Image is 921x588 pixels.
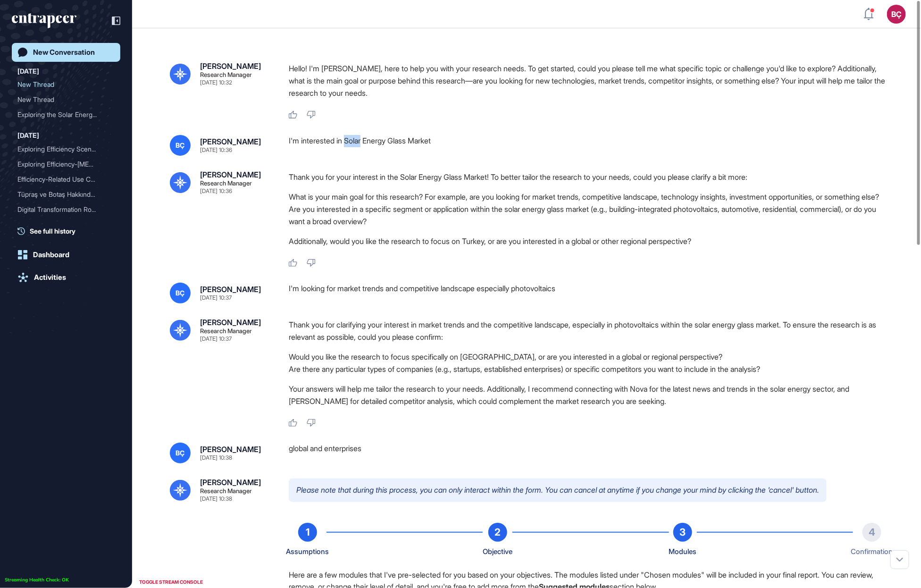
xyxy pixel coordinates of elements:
[200,496,232,502] div: [DATE] 10:38
[12,13,76,28] div: entrapeer-logo
[200,445,261,453] div: [PERSON_NAME]
[34,273,66,282] div: Activities
[289,203,891,227] li: Are you interested in a specific segment or application within the solar energy glass market (e.g...
[289,283,891,303] div: I'm looking for market trends and competitive landscape especially photovoltaics
[17,157,107,172] div: Exploring Efficiency-[MEDICAL_DATA]...
[176,289,185,297] span: BÇ
[17,92,107,107] div: New Thread
[669,546,697,558] div: Modules
[286,546,329,558] div: Assumptions
[17,226,120,236] a: See full history
[17,202,115,217] div: Digital Transformation Roadmaps in the Energy Sector: Managing Cultural Change and Reducing Vendo...
[200,72,252,78] div: Research Manager
[289,479,827,502] p: Please note that during this process, you can only interact within the form. You can cancel at an...
[200,286,261,293] div: [PERSON_NAME]
[176,142,185,149] span: BÇ
[17,187,107,202] div: Tüpraş ve Botaş Hakkında ...
[17,130,39,141] div: [DATE]
[200,295,232,301] div: [DATE] 10:37
[200,479,261,486] div: [PERSON_NAME]
[17,77,107,92] div: New Thread
[289,191,891,203] li: What is your main goal for this research? For example, are you looking for market trends, competi...
[851,546,893,558] div: Confirmation
[200,147,232,153] div: [DATE] 10:36
[289,62,891,99] p: Hello! I'm [PERSON_NAME], here to help you with your research needs. To get started, could you pl...
[17,107,115,122] div: Exploring the Solar Energy Glass Market
[200,80,232,85] div: [DATE] 10:32
[200,188,232,194] div: [DATE] 10:36
[289,363,891,375] li: Are there any particular types of companies (e.g., startups, established enterprises) or specific...
[488,523,507,542] div: 2
[17,202,107,217] div: Digital Transformation Ro...
[862,523,881,542] div: 4
[137,576,205,588] div: TOGGLE STREAM CONSOLE
[12,268,120,287] a: Activities
[17,187,115,202] div: Tüpraş ve Botaş Hakkında Bilgi İsteği
[33,251,69,259] div: Dashboard
[289,383,891,407] p: Your answers will help me tailor the research to your needs. Additionally, I recommend connecting...
[289,443,891,463] div: global and enterprises
[17,77,115,92] div: New Thread
[289,171,891,183] p: Thank you for your interest in the Solar Energy Glass Market! To better tailor the research to yo...
[289,319,891,343] p: Thank you for clarifying your interest in market trends and the competitive landscape, especially...
[12,245,120,264] a: Dashboard
[483,546,512,558] div: Objective
[200,455,232,461] div: [DATE] 10:38
[17,142,115,157] div: Exploring Efficiency Scenarios in the Energy Sector
[289,235,891,247] p: Additionally, would you like the research to focus on Turkey, or are you interested in a global o...
[200,319,261,326] div: [PERSON_NAME]
[17,66,39,77] div: [DATE]
[200,138,261,145] div: [PERSON_NAME]
[17,92,115,107] div: New Thread
[298,523,317,542] div: 1
[200,328,252,334] div: Research Manager
[30,226,75,236] span: See full history
[17,142,107,157] div: Exploring Efficiency Scen...
[17,172,115,187] div: Efficiency-Related Use Cases in the Energy Sector
[200,62,261,70] div: [PERSON_NAME]
[289,135,891,156] div: I'm interested in Solar Energy Glass Market
[200,171,261,178] div: [PERSON_NAME]
[17,172,107,187] div: Efficiency-Related Use Ca...
[17,107,107,122] div: Exploring the Solar Energ...
[12,43,120,62] a: New Conversation
[200,336,232,342] div: [DATE] 10:37
[33,48,95,57] div: New Conversation
[200,180,252,186] div: Research Manager
[200,488,252,494] div: Research Manager
[673,523,692,542] div: 3
[887,5,906,24] button: BÇ
[176,449,185,457] span: BÇ
[17,157,115,172] div: Exploring Efficiency-Related Use Cases in the Energy Sector
[289,351,891,363] li: Would you like the research to focus specifically on [GEOGRAPHIC_DATA], or are you interested in ...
